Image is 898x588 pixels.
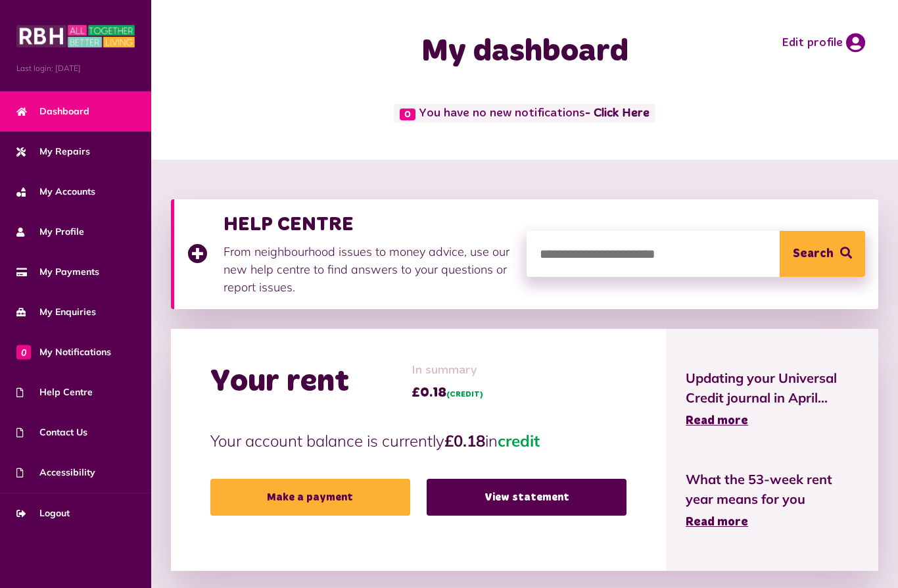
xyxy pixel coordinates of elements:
h2: Your rent [210,363,349,401]
h1: My dashboard [351,33,698,71]
a: What the 53-week rent year means for you Read more [686,470,859,531]
img: MyRBH [16,23,135,49]
p: From neighbourhood issues to money advice, use our new help centre to find answers to your questi... [224,243,513,296]
a: Updating your Universal Credit journal in April... Read more [686,368,859,430]
a: - Click Here [585,108,650,120]
span: My Accounts [16,185,95,199]
a: Edit profile [782,33,865,53]
span: You have no new notifications [394,104,655,123]
span: Dashboard [16,105,89,118]
span: Updating your Universal Credit journal in April... [686,368,859,408]
span: £0.18 [412,383,483,403]
span: Read more [686,415,748,427]
span: Search [793,231,834,277]
h3: HELP CENTRE [224,212,513,236]
span: My Notifications [16,345,111,359]
span: Help Centre [16,385,93,399]
span: My Payments [16,265,99,279]
a: Make a payment [210,479,410,516]
button: Search [780,231,865,277]
span: 0 [400,109,415,120]
span: credit [498,431,540,451]
strong: £0.18 [444,431,485,451]
span: My Repairs [16,145,90,159]
p: Your account balance is currently in [210,429,626,453]
span: Accessibility [16,466,95,479]
span: (CREDIT) [446,391,483,399]
span: In summary [412,362,483,380]
span: My Enquiries [16,305,96,319]
span: Logout [16,506,70,520]
span: Read more [686,516,748,528]
span: Last login: [DATE] [16,62,135,74]
span: Contact Us [16,426,87,439]
span: What the 53-week rent year means for you [686,470,859,509]
span: 0 [16,345,31,359]
a: View statement [427,479,626,516]
span: My Profile [16,225,84,239]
